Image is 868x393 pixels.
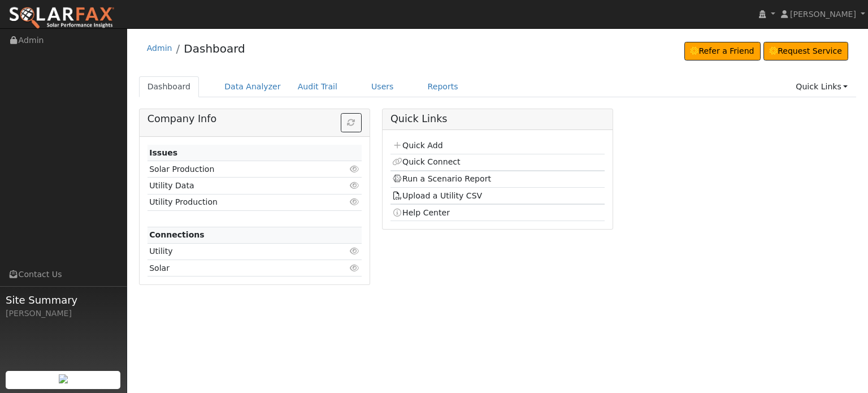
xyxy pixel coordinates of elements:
[392,174,491,183] a: Run a Scenario Report
[350,198,360,206] i: Click to view
[147,194,327,210] td: Utility Production
[392,141,442,150] a: Quick Add
[350,165,360,173] i: Click to view
[350,264,360,272] i: Click to view
[6,308,121,319] div: [PERSON_NAME]
[147,161,327,178] td: Solar Production
[392,191,482,200] a: Upload a Utility CSV
[363,76,402,97] a: Users
[147,113,362,125] h5: Company Info
[787,76,856,97] a: Quick Links
[149,230,205,239] strong: Connections
[147,260,327,277] td: Solar
[147,243,327,260] td: Utility
[419,76,467,97] a: Reports
[8,6,115,30] img: SolarFax
[59,374,68,383] img: retrieve
[763,42,849,61] a: Request Service
[149,148,177,157] strong: Issues
[790,10,856,19] span: [PERSON_NAME]
[147,44,172,53] a: Admin
[289,76,346,97] a: Audit Trail
[392,157,460,166] a: Quick Connect
[392,208,450,217] a: Help Center
[139,76,199,97] a: Dashboard
[216,76,289,97] a: Data Analyzer
[390,113,605,125] h5: Quick Links
[184,42,245,55] a: Dashboard
[147,178,327,194] td: Utility Data
[684,42,761,61] a: Refer a Friend
[350,182,360,189] i: Click to view
[350,247,360,255] i: Click to view
[6,292,121,308] span: Site Summary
